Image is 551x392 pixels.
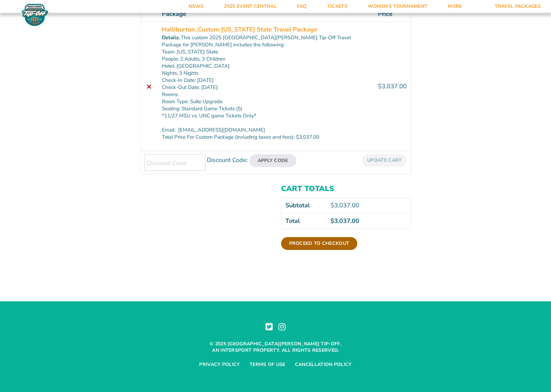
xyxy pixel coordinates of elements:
th: Package [158,6,374,22]
label: Discount Code: [207,156,248,164]
button: Apply Code [250,154,296,167]
p: Seating: Standard Game Tickets (5) *11/27 MSU vs. UNC game Tickets Only* [162,105,370,126]
p: © 2025 [GEOGRAPHIC_DATA][PERSON_NAME] Tip-off, an Intersport property. All rights reserved. [208,341,343,353]
bdi: 3,037.00 [331,201,359,209]
dt: Details: [162,34,180,41]
a: Privacy Policy [199,362,240,368]
p: Email: [EMAIL_ADDRESS][DOMAIN_NAME] [162,126,370,134]
a: Cancellation Policy [295,362,352,368]
button: Update cart [362,154,406,166]
a: Terms of Use [250,362,285,368]
bdi: 3,037.00 [331,217,359,225]
img: Fort Myers Tip-Off [20,3,50,26]
p: This custom 2025 [GEOGRAPHIC_DATA][PERSON_NAME] Tip-Off Travel Package for [PERSON_NAME] includes... [162,34,370,105]
span: $ [331,217,334,225]
span: $ [378,82,382,90]
th: Subtotal [281,198,327,213]
th: Price [374,6,411,22]
a: Halliburton_Custom [US_STATE] State Travel Package [162,25,317,34]
input: Discount Code [145,154,206,171]
a: Remove this item [145,82,154,91]
p: Total Price For Custom Package (including taxes and fees): $3,037.00 [162,134,370,141]
h2: Cart totals [281,184,411,193]
span: $ [331,201,334,209]
a: Proceed to checkout [281,237,358,250]
bdi: 3,037.00 [378,82,407,90]
th: Total [281,213,327,229]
